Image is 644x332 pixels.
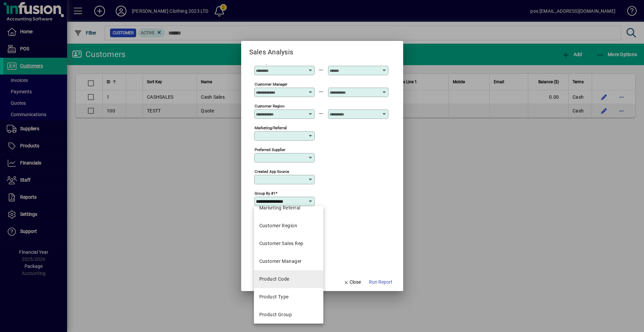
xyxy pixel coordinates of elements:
mat-label: Customer Region [255,104,284,108]
span: Close [343,279,361,286]
mat-option: Marketing Referral [254,199,323,217]
div: Product Code [259,276,289,283]
span: Run Report [369,279,392,286]
div: Marketing Referral [259,204,301,211]
mat-option: Customer Manager [254,252,323,270]
h2: Sales Analysis [241,41,302,57]
mat-option: Product Group [254,306,323,324]
div: Customer Manager [259,258,302,265]
mat-label: Preferred supplier [255,147,285,152]
mat-option: Product Type [254,288,323,306]
div: Customer Sales Rep [259,240,304,247]
mat-label: Marketing/Referral [255,126,287,130]
mat-label: Created app source [255,169,289,174]
mat-option: Product Code [254,270,323,288]
div: Customer Region [259,222,298,229]
mat-option: Customer Sales Rep [254,235,323,252]
div: Product Type [259,293,289,300]
button: Close [341,276,364,288]
mat-option: Customer Region [254,217,323,235]
div: Product Group [259,311,292,318]
mat-label: Group by #1 [255,191,275,196]
button: Run Report [366,276,395,288]
mat-label: Customer Manager [255,82,287,87]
